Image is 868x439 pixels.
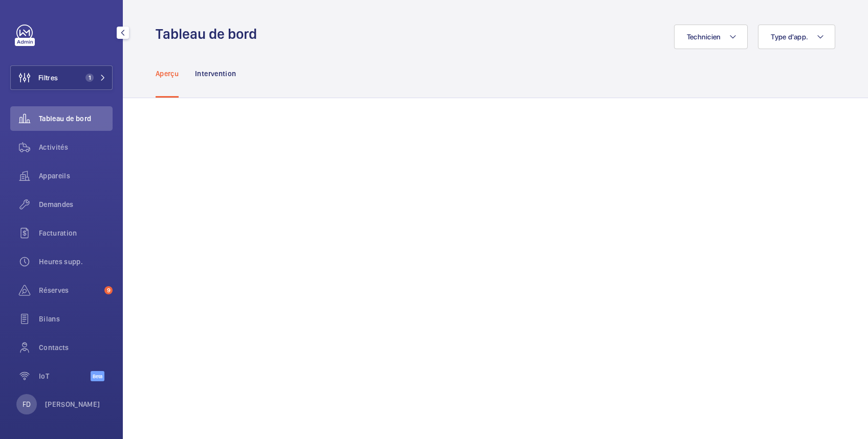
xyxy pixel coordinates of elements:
span: Appareils [39,171,113,181]
span: Type d'app. [771,33,808,41]
span: Demandes [39,199,113,210]
p: Intervention [195,68,236,79]
span: Réserves [39,285,100,295]
span: Tableau de bord [39,113,113,124]
span: Activités [39,142,113,152]
span: Heures supp. [39,257,113,267]
span: Facturation [39,228,113,238]
button: Type d'app. [758,25,835,49]
span: Bilans [39,314,113,324]
span: Filtres [38,73,58,83]
p: [PERSON_NAME] [45,399,100,409]
h1: Tableau de bord [156,25,263,43]
span: Contacts [39,342,113,353]
span: 1 [85,74,94,82]
p: Aperçu [156,68,179,79]
p: FD [23,399,31,409]
span: IoT [39,371,91,381]
button: Filtres1 [10,65,113,90]
button: Technicien [674,25,748,49]
span: Beta [91,371,104,381]
span: Technicien [687,33,721,41]
span: 9 [104,286,113,294]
